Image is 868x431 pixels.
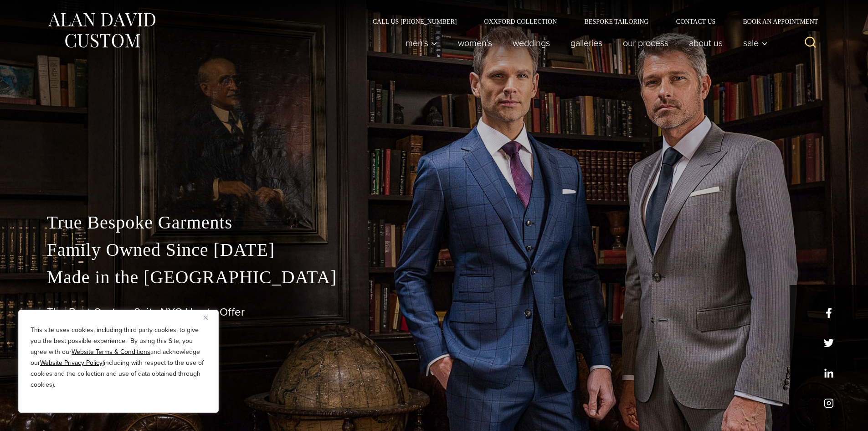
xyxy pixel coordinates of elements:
nav: Secondary Navigation [359,18,822,25]
button: View Search Form [800,32,822,54]
a: Call Us [PHONE_NUMBER] [359,18,471,25]
a: Contact Us [663,18,729,25]
a: Women’s [447,34,502,52]
p: This site uses cookies, including third party cookies, to give you the best possible experience. ... [31,325,206,390]
h1: The Best Custom Suits NYC Has to Offer [47,306,822,319]
a: Website Privacy Policy [40,358,103,368]
a: Galleries [560,34,612,52]
p: True Bespoke Garments Family Owned Since [DATE] Made in the [GEOGRAPHIC_DATA] [47,209,822,291]
a: Bespoke Tailoring [570,18,662,25]
button: Close [204,312,215,323]
a: Oxxford Collection [470,18,570,25]
span: Sale [743,38,768,47]
span: Men’s [406,38,437,47]
a: weddings [502,34,560,52]
nav: Primary Navigation [395,34,772,52]
img: Alan David Custom [47,10,156,51]
a: Website Terms & Conditions [72,347,150,357]
img: Close [204,316,208,320]
a: Our Process [612,34,678,52]
a: Book an Appointment [729,18,821,25]
a: About Us [678,34,733,52]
